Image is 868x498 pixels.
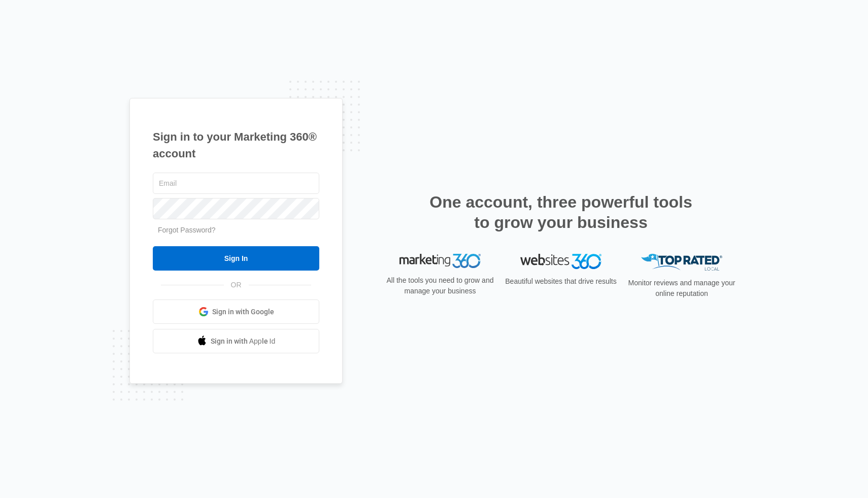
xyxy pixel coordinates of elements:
a: Sign in with Apple Id [153,329,319,353]
p: Beautiful websites that drive results [504,276,618,287]
p: All the tools you need to grow and manage your business [383,275,497,296]
h2: One account, three powerful tools to grow your business [426,192,695,233]
p: Monitor reviews and manage your online reputation [625,278,739,299]
h1: Sign in to your Marketing 360® account [153,128,319,162]
img: Marketing 360 [399,254,481,268]
span: Sign in with Google [212,307,274,317]
input: Sign In [153,246,319,271]
a: Forgot Password? [158,226,216,234]
input: Email [153,173,319,194]
span: Sign in with Apple Id [211,336,276,347]
a: Sign in with Google [153,300,319,324]
img: Websites 360 [520,254,602,269]
img: Top Rated Local [641,254,722,271]
span: OR [224,280,249,290]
